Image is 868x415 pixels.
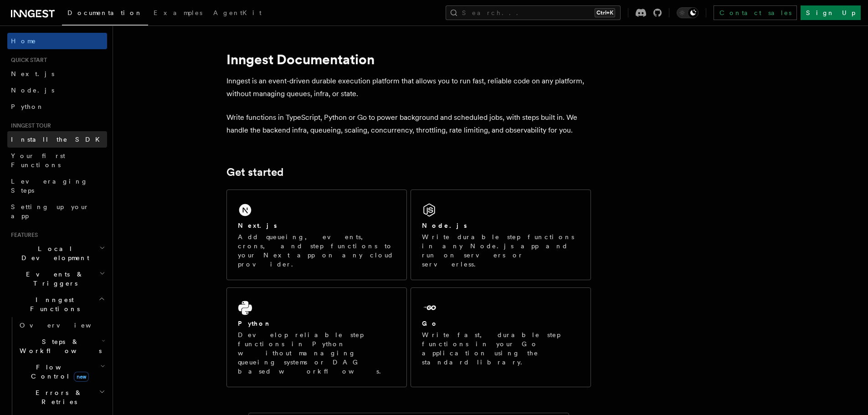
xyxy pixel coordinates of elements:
span: Examples [154,9,202,16]
a: Documentation [62,3,148,26]
button: Toggle dark mode [677,7,699,18]
a: Python [7,98,107,115]
a: Sign Up [801,5,861,20]
button: Events & Triggers [7,266,107,292]
span: Node.js [11,87,54,94]
button: Steps & Workflows [16,333,107,359]
p: Inngest is an event-driven durable execution platform that allows you to run fast, reliable code ... [226,75,591,100]
a: AgentKit [208,3,267,25]
span: new [74,372,89,382]
button: Inngest Functions [7,292,107,317]
a: Overview [16,317,107,333]
a: Setting up your app [7,199,107,224]
p: Write durable step functions in any Node.js app and run on servers or serverless. [422,232,580,269]
a: Contact sales [714,5,797,20]
span: AgentKit [213,9,262,16]
a: Leveraging Steps [7,173,107,199]
a: PythonDevelop reliable step functions in Python without managing queueing systems or DAG based wo... [226,287,407,387]
span: Inngest Functions [7,295,98,313]
p: Write functions in TypeScript, Python or Go to power background and scheduled jobs, with steps bu... [226,111,591,137]
a: Next.jsAdd queueing, events, crons, and step functions to your Next app on any cloud provider. [226,190,407,280]
a: Examples [148,3,208,25]
a: Install the SDK [7,131,107,148]
span: Leveraging Steps [11,178,88,194]
span: Flow Control [16,363,100,381]
p: Add queueing, events, crons, and step functions to your Next app on any cloud provider. [238,232,395,269]
span: Install the SDK [11,136,105,143]
span: Steps & Workflows [16,337,102,355]
span: Python [11,103,44,110]
kbd: Ctrl+K [595,8,615,17]
a: Node.jsWrite durable step functions in any Node.js app and run on servers or serverless. [411,190,591,280]
span: Next.js [11,70,54,77]
a: GoWrite fast, durable step functions in your Go application using the standard library. [411,287,591,387]
span: Local Development [7,244,99,262]
span: Your first Functions [11,152,65,169]
span: Errors & Retries [16,388,99,406]
button: Flow Controlnew [16,359,107,384]
button: Local Development [7,241,107,266]
h2: Next.js [238,221,277,230]
a: Home [7,33,107,49]
span: Setting up your app [11,203,89,220]
span: Events & Triggers [7,270,99,288]
a: Get started [226,166,283,179]
h1: Inngest Documentation [226,51,591,67]
h2: Go [422,319,438,328]
span: Features [7,231,38,239]
p: Develop reliable step functions in Python without managing queueing systems or DAG based workflows. [238,330,395,376]
a: Node.js [7,82,107,98]
h2: Node.js [422,221,467,230]
a: Your first Functions [7,148,107,173]
button: Search...Ctrl+K [446,5,621,20]
span: Home [11,36,36,46]
span: Inngest tour [7,122,51,129]
a: Next.js [7,66,107,82]
h2: Python [238,319,272,328]
span: Quick start [7,56,47,64]
button: Errors & Retries [16,384,107,410]
p: Write fast, durable step functions in your Go application using the standard library. [422,330,580,367]
span: Overview [20,322,113,329]
span: Documentation [67,9,143,16]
